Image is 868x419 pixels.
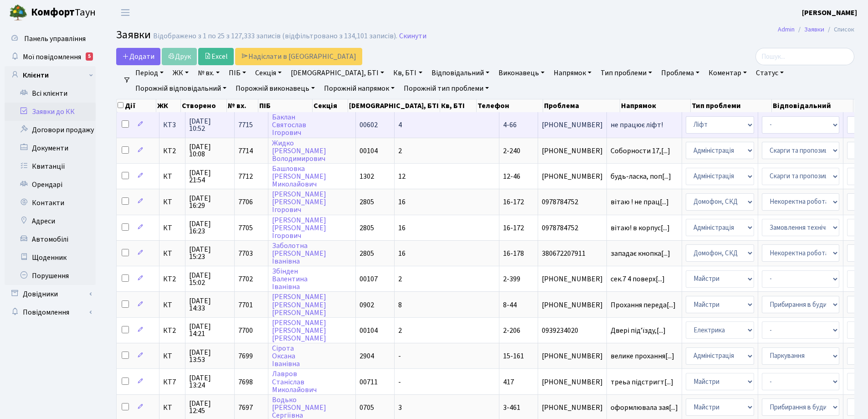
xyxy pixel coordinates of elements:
span: 0939234020 [542,327,603,334]
a: Всі клієнти [5,84,96,103]
span: 16-178 [503,248,524,259]
span: 2 [398,274,402,284]
span: 12 [398,171,406,181]
span: 2805 [360,223,374,233]
span: вітаю! в корпус[...] [611,223,670,233]
span: сек.7 4 поверх[...] [611,274,665,284]
span: Додати [122,52,154,62]
span: [DATE] 16:23 [189,220,231,235]
span: 8-44 [503,300,517,310]
a: Заявки до КК [5,103,96,121]
span: 16 [398,223,406,233]
span: 7702 [238,274,253,284]
th: № вх. [227,99,259,112]
span: [PHONE_NUMBER] [542,301,603,309]
span: КТ [163,250,181,257]
span: 2-206 [503,326,520,336]
button: Переключити навігацію [114,5,137,20]
a: Мої повідомлення5 [5,48,96,66]
a: Коментар [705,65,750,81]
a: Жидко[PERSON_NAME]Володимирович [272,138,326,164]
a: Admin [778,25,795,34]
span: [PHONE_NUMBER] [542,147,603,155]
span: треьа підстригт[...] [611,377,673,387]
span: 7714 [238,146,253,156]
a: Щоденник [5,248,96,267]
a: Контакти [5,194,96,212]
span: [PHONE_NUMBER] [542,121,603,129]
a: Повідомлення [5,303,96,321]
span: вітаю ! не прац[...] [611,197,669,207]
a: [PERSON_NAME][PERSON_NAME]Ігорович [272,215,326,241]
span: 0978784752 [542,224,603,232]
span: 3 [398,403,402,413]
span: - [398,377,401,387]
th: ЖК [156,99,181,112]
span: 8 [398,300,402,310]
span: 7700 [238,326,253,336]
a: Договори продажу [5,121,96,139]
span: 380672207911 [542,250,603,257]
span: [PHONE_NUMBER] [542,275,603,283]
span: 7706 [238,197,253,207]
a: ЗбінденВалентинаІванівна [272,266,308,292]
span: 15-161 [503,351,524,361]
a: Кв, БТІ [390,65,426,81]
span: 7715 [238,120,253,130]
a: [PERSON_NAME][PERSON_NAME][PERSON_NAME] [272,318,326,343]
span: 0902 [360,300,374,310]
th: Створено [181,99,226,112]
span: Прохання переда[...] [611,300,676,310]
th: Секція [313,99,349,112]
span: [DATE] 13:53 [189,349,231,363]
span: [DATE] 10:52 [189,118,231,132]
a: Довідники [5,285,96,303]
span: 7697 [238,403,253,413]
span: 3-461 [503,403,520,413]
th: Відповідальний [772,99,854,112]
a: Напрямок [550,65,595,81]
span: будь-ласка, поп[...] [611,171,671,181]
li: Список [824,25,854,35]
a: Секція [252,65,285,81]
input: Пошук... [755,48,854,65]
span: КТ2 [163,327,181,334]
span: 2-240 [503,146,520,156]
a: Відповідальний [428,65,493,81]
span: [DATE] 21:54 [189,169,231,184]
a: [PERSON_NAME] [802,7,857,18]
span: 00711 [360,377,378,387]
span: КТ [163,224,181,232]
th: Напрямок [620,99,691,112]
span: 7701 [238,300,253,310]
span: 7698 [238,377,253,387]
span: 0705 [360,403,374,413]
th: Тип проблеми [691,99,771,112]
th: Кв, БТІ [440,99,476,112]
span: 00104 [360,146,378,156]
span: [DATE] 16:29 [189,195,231,209]
a: Адреси [5,212,96,230]
span: 2805 [360,248,374,259]
a: Автомобілі [5,230,96,248]
span: Двері підʼїзду,[...] [611,326,666,336]
span: 7703 [238,248,253,259]
span: 1302 [360,171,374,181]
span: 7705 [238,223,253,233]
a: Квитанції [5,157,96,176]
span: [DATE] 10:08 [189,143,231,158]
span: 16-172 [503,223,524,233]
a: Порожній відповідальний [132,81,230,96]
span: Таун [31,5,96,21]
span: [DATE] 14:33 [189,297,231,312]
th: Дії [117,99,156,112]
a: ПІБ [225,65,250,81]
span: 00104 [360,326,378,336]
a: Додати [116,48,160,65]
a: Порушення [5,267,96,285]
span: 4 [398,120,402,130]
span: [DATE] 13:24 [189,374,231,389]
a: Документи [5,139,96,157]
a: Заболотна[PERSON_NAME]Іванівна [272,241,326,266]
th: ПІБ [258,99,312,112]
